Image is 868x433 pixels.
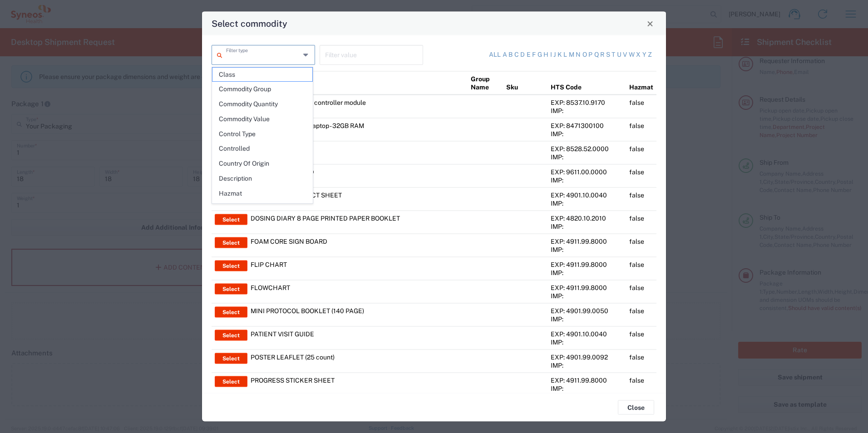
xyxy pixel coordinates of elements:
[626,326,656,349] td: false
[612,50,615,59] a: t
[551,353,623,361] div: EXP: 4901.99.0092
[629,50,635,59] a: w
[551,361,623,369] div: IMP:
[212,82,312,96] span: Commodity Group
[247,234,468,257] td: FOAM CORE SIGN BOARD
[626,187,656,211] td: false
[551,246,623,254] div: IMP:
[551,214,623,222] div: EXP: 4820.10.2010
[520,50,525,59] a: d
[642,50,646,59] a: y
[551,315,623,323] div: IMP:
[503,50,507,59] a: a
[563,50,567,59] a: l
[626,141,656,164] td: false
[503,71,547,95] th: Sku
[215,307,247,318] button: Select
[247,187,468,211] td: [MEDICAL_DATA] FACT SHEET
[212,68,312,82] span: Class
[215,214,247,225] button: Select
[247,349,468,373] td: POSTER LEAFLET (25 count)
[212,202,312,216] span: HTS Tariff Code
[569,50,574,59] a: m
[551,284,623,292] div: EXP: 4911.99.8000
[551,130,623,138] div: IMP:
[551,237,623,246] div: EXP: 4911.99.8000
[617,50,621,59] a: u
[623,50,627,59] a: v
[551,107,623,115] div: IMP:
[551,98,623,107] div: EXP: 8537.10.9170
[618,400,654,415] button: Close
[557,50,562,59] a: k
[247,211,468,234] td: DOSING DIARY 8 PAGE PRINTED PAPER BOOKLET
[636,50,641,59] a: x
[551,122,623,130] div: EXP: 8471300100
[551,222,623,231] div: IMP:
[247,303,468,326] td: MINI PROTOCOL BOOKLET (140 PAGE)
[551,269,623,277] div: IMP:
[551,153,623,161] div: IMP:
[551,191,623,199] div: EXP: 4901.10.0040
[551,307,623,315] div: EXP: 4901.99.0050
[212,127,312,141] span: Control Type
[247,71,468,95] th: Product Name
[551,176,623,184] div: IMP:
[600,50,604,59] a: r
[626,118,656,141] td: false
[626,211,656,234] td: false
[551,376,623,384] div: EXP: 4911.99.8000
[212,97,312,111] span: Commodity Quantity
[489,50,501,59] a: All
[543,50,548,59] a: h
[582,50,587,59] a: o
[212,112,312,126] span: Commodity Value
[551,384,623,393] div: IMP:
[551,338,623,346] div: IMP:
[247,326,468,349] td: PATIENT VISIT GUIDE
[215,330,247,341] button: Select
[594,50,599,59] a: q
[644,17,656,30] button: Close
[606,50,610,59] a: s
[626,164,656,187] td: false
[626,373,656,396] td: false
[588,50,592,59] a: p
[514,50,519,59] a: c
[468,71,503,95] th: Group Name
[212,17,287,30] h4: Select commodity
[212,142,312,156] span: Controlled
[212,157,312,171] span: Country Of Origin
[626,280,656,303] td: false
[212,172,312,186] span: Description
[626,71,656,95] th: Hazmat
[532,50,536,59] a: f
[626,257,656,280] td: false
[626,303,656,326] td: false
[247,257,468,280] td: FLIP CHART
[626,95,656,118] td: false
[551,168,623,176] div: EXP: 9611.00.0000
[551,330,623,338] div: EXP: 4901.10.0040
[626,349,656,373] td: false
[538,50,542,59] a: g
[527,50,531,59] a: e
[247,280,468,303] td: FLOWCHART
[247,118,468,141] td: ThinkPad P16 Gen 1 Laptop - 32GB RAM
[215,376,247,387] button: Select
[551,292,623,300] div: IMP:
[215,284,247,295] button: Select
[551,261,623,269] div: EXP: 4911.99.8000
[551,145,623,153] div: EXP: 8528.52.0000
[626,234,656,257] td: false
[550,50,552,59] a: i
[508,50,513,59] a: b
[247,373,468,396] td: PROGRESS STICKER SHEET
[215,261,247,271] button: Select
[215,237,247,248] button: Select
[553,50,556,59] a: j
[551,199,623,207] div: IMP:
[247,95,468,118] td: Two position actuator controller module
[247,164,468,187] td: STAMP AND INK PAD
[212,187,312,201] span: Hazmat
